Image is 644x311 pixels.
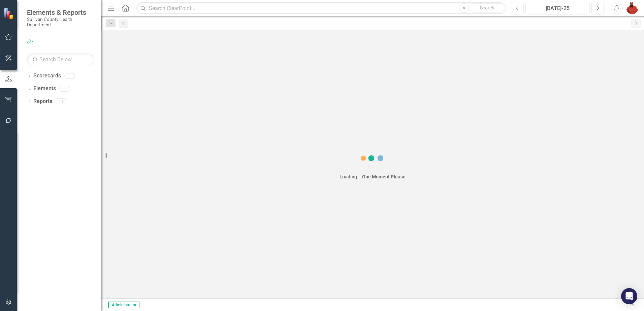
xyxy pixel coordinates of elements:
div: Open Intercom Messenger [621,288,637,304]
button: Search [471,3,504,13]
input: Search ClearPoint... [136,2,506,14]
small: Sullivan County Health Department [27,16,94,28]
span: Search [480,5,494,10]
span: Administrator [108,302,139,308]
div: Loading... One Moment Please [340,173,406,180]
img: ClearPoint Strategy [3,7,15,20]
div: [DATE]-25 [528,4,587,12]
span: Elements & Reports [27,8,94,16]
a: Reports [33,98,52,105]
a: Elements [33,85,56,93]
button: [DATE]-25 [525,2,590,14]
div: 11 [56,99,66,104]
img: Will Valdez [626,2,638,14]
a: Scorecards [33,72,61,80]
input: Search Below... [27,54,94,65]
